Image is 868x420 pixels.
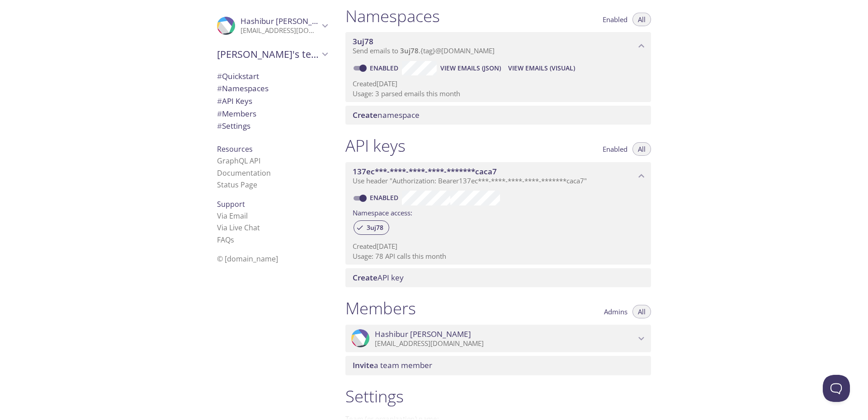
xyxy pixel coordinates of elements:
[353,272,377,283] span: Create
[217,83,222,93] span: #
[400,46,419,55] span: 3uj78
[210,11,335,41] div: Hashibur Rahman
[353,89,644,98] p: Usage: 3 parsed emails this month
[353,360,432,370] span: a team member
[353,205,412,219] label: Namespace access:
[353,110,377,120] span: Create
[361,224,389,232] span: 3uj78
[353,79,644,89] p: Created [DATE]
[505,61,579,75] button: View Emails (Visual)
[210,107,335,120] div: Members
[597,13,633,26] button: Enabled
[217,180,257,190] a: Status Page
[345,6,440,26] h1: Namespaces
[353,272,404,283] span: API key
[345,325,651,353] div: Hashibur Rahman
[210,70,335,83] div: Quickstart
[508,63,575,74] span: View Emails (Visual)
[353,110,420,120] span: namespace
[353,36,373,47] span: 3uj78
[437,61,505,75] button: View Emails (JSON)
[231,235,234,245] span: s
[353,252,644,261] p: Usage: 78 API calls this month
[632,305,651,318] button: All
[368,193,402,202] a: Enabled
[241,16,337,26] span: Hashibur [PERSON_NAME]
[217,96,222,106] span: #
[210,42,335,66] div: Hashibur's team
[345,268,651,287] div: Create API Key
[217,235,234,245] a: FAQ
[345,356,651,375] div: Invite a team member
[210,95,335,107] div: API Keys
[217,108,256,119] span: Members
[217,71,259,81] span: Quickstart
[217,121,222,131] span: #
[345,298,416,318] h1: Members
[217,156,260,166] a: GraphQL API
[217,121,250,131] span: Settings
[241,26,319,35] p: [EMAIL_ADDRESS][DOMAIN_NAME]
[440,63,501,74] span: View Emails (JSON)
[354,220,389,235] div: 3uj78
[217,71,222,81] span: #
[217,223,260,233] a: Via Live Chat
[345,32,651,60] div: 3uj78 namespace
[375,339,636,348] p: [EMAIL_ADDRESS][DOMAIN_NAME]
[217,144,253,154] span: Resources
[375,329,471,339] span: Hashibur [PERSON_NAME]
[632,13,651,26] button: All
[217,199,245,209] span: Support
[217,108,222,119] span: #
[597,142,633,156] button: Enabled
[210,82,335,95] div: Namespaces
[353,360,374,370] span: Invite
[217,83,269,93] span: Namespaces
[217,48,319,61] span: [PERSON_NAME]'s team
[345,106,651,125] div: Create namespace
[217,96,252,106] span: API Keys
[217,254,278,264] span: © [DOMAIN_NAME]
[217,168,271,178] a: Documentation
[353,46,495,55] span: Send emails to . {tag} @[DOMAIN_NAME]
[210,120,335,132] div: Team Settings
[368,64,402,72] a: Enabled
[217,211,248,221] a: Via Email
[345,135,406,156] h1: API keys
[632,142,651,156] button: All
[353,242,644,251] p: Created [DATE]
[599,305,633,318] button: Admins
[823,375,850,402] iframe: Help Scout Beacon - Open
[345,386,651,406] h1: Settings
